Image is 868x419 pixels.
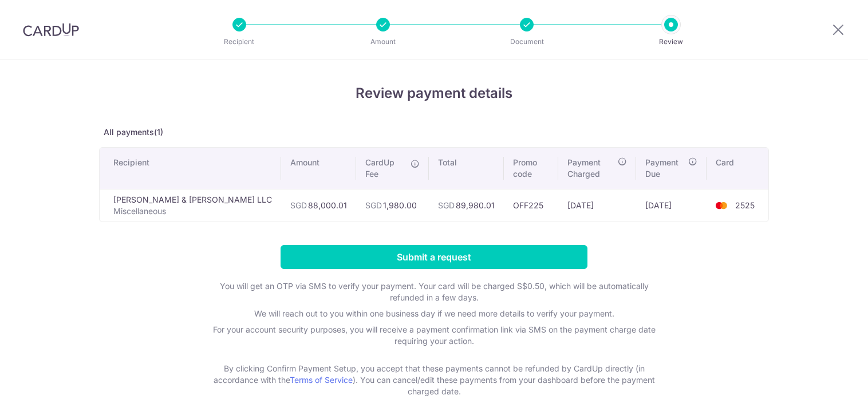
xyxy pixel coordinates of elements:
img: <span class="translation_missing" title="translation missing: en.account_steps.new_confirm_form.b... [710,199,733,212]
td: OFF225 [504,189,558,222]
p: Miscellaneous [113,205,272,217]
p: You will get an OTP via SMS to verify your payment. Your card will be charged S$0.50, which will ... [205,280,663,303]
span: 2525 [735,200,755,210]
img: CardUp [23,23,79,37]
p: Document [484,36,569,48]
span: SGD [438,200,455,210]
a: Terms of Service [290,375,353,385]
span: Payment Due [645,157,685,180]
th: Recipient [100,148,281,189]
p: All payments(1) [99,127,769,138]
h4: Review payment details [99,83,769,104]
span: Payment Charged [567,157,614,180]
th: Amount [281,148,356,189]
p: Review [629,36,713,48]
td: [DATE] [558,189,636,222]
th: Card [707,148,768,189]
span: SGD [290,200,307,210]
p: For your account security purposes, you will receive a payment confirmation link via SMS on the p... [205,324,663,358]
td: [PERSON_NAME] & [PERSON_NAME] LLC [100,189,281,222]
input: Submit a request [281,245,587,269]
td: 88,000.01 [281,189,356,222]
p: We will reach out to you within one business day if we need more details to verify your payment. [205,308,663,319]
p: Amount [341,36,425,48]
td: 1,980.00 [356,189,429,222]
p: Recipient [197,36,282,48]
th: Promo code [504,148,558,189]
td: 89,980.01 [429,189,504,222]
span: CardUp Fee [365,157,405,180]
td: [DATE] [636,189,707,222]
p: By clicking Confirm Payment Setup, you accept that these payments cannot be refunded by CardUp di... [205,363,663,397]
th: Total [429,148,504,189]
span: SGD [365,200,382,210]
